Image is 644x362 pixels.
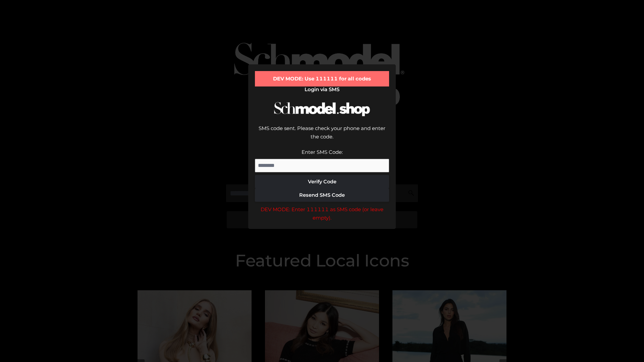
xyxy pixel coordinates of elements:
[255,188,389,202] button: Resend SMS Code
[255,175,389,188] button: Verify Code
[255,71,389,86] div: DEV MODE: Use 111111 for all codes
[302,149,343,155] label: Enter SMS Code:
[255,86,389,93] h2: Login via SMS
[255,205,389,222] div: DEV MODE: Enter 111111 as SMS code (or leave empty).
[272,96,372,122] img: Schmodel Logo
[255,124,389,148] div: SMS code sent. Please check your phone and enter the code.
